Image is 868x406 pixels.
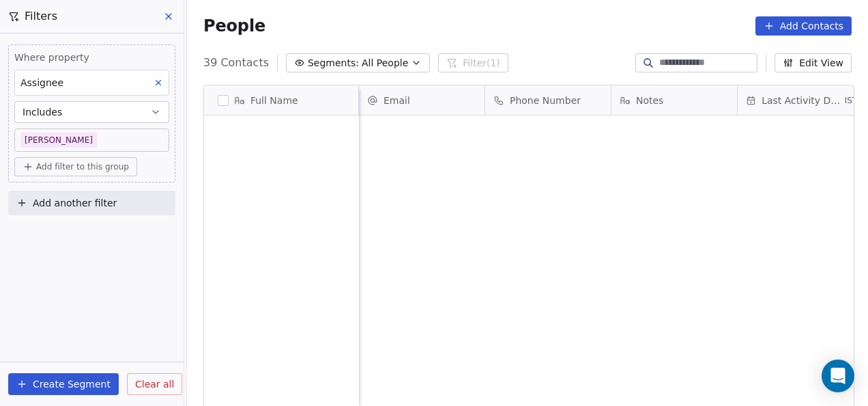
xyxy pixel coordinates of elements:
[384,94,410,107] span: Email
[510,94,581,107] span: Phone Number
[308,56,359,70] span: Segments:
[845,95,858,106] span: IST
[636,94,663,107] span: Notes
[822,360,854,392] div: Open Intercom Messenger
[738,85,863,115] div: Last Activity DateIST
[438,53,508,72] button: Filter(1)
[762,94,842,107] span: Last Activity Date
[359,85,484,115] div: Email
[203,16,265,36] span: People
[250,94,298,107] span: Full Name
[204,85,358,115] div: Full Name
[485,85,611,115] div: Phone Number
[775,53,852,72] button: Edit View
[203,55,269,71] span: 39 Contacts
[755,16,852,36] button: Add Contacts
[611,85,737,115] div: Notes
[362,56,408,70] span: All People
